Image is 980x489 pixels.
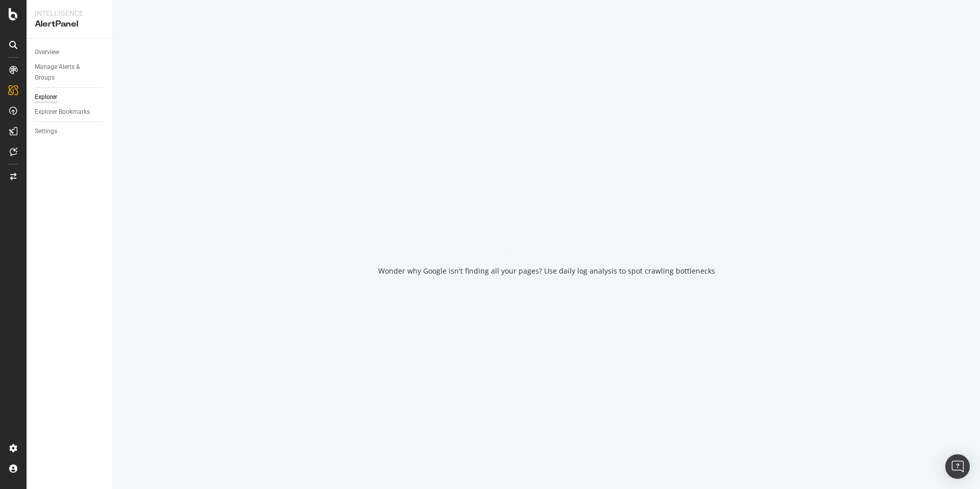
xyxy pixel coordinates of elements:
[35,126,106,137] a: Settings
[35,126,57,137] div: Settings
[35,8,105,18] div: Intelligence
[35,18,105,30] div: AlertPanel
[35,47,106,58] a: Overview
[35,92,57,103] div: Explorer
[35,107,90,117] div: Explorer Bookmarks
[35,92,106,103] a: Explorer
[945,454,970,479] div: Open Intercom Messenger
[35,47,59,58] div: Overview
[378,266,715,276] div: Wonder why Google isn't finding all your pages? Use daily log analysis to spot crawling bottlenecks
[510,213,583,250] div: animation
[35,62,96,83] div: Manage Alerts & Groups
[35,62,106,83] a: Manage Alerts & Groups
[35,107,106,117] a: Explorer Bookmarks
